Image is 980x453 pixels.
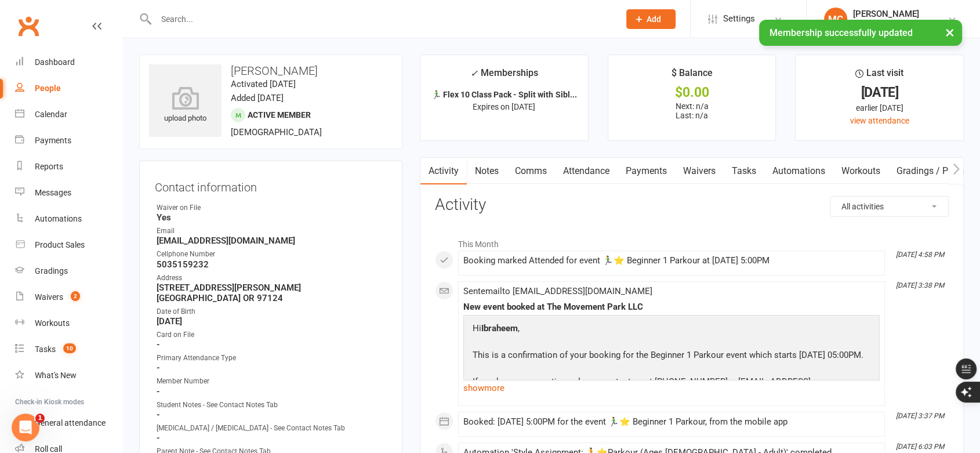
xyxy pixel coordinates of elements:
a: Reports [15,154,122,180]
div: Waiver on File [157,202,387,213]
div: Dashboard [35,57,75,67]
a: Activity [420,158,467,184]
a: Payments [618,158,675,184]
p: Next: n/a Last: n/a [619,102,765,120]
div: Product Sales [35,240,85,249]
div: Student Notes - See Contact Notes Tab [157,400,387,411]
strong: 5035159232 [157,259,387,270]
a: Workouts [833,158,888,184]
div: Gradings [35,266,68,276]
div: Primary Attendance Type [157,353,387,364]
div: MC [824,8,847,31]
a: Automations [15,206,122,232]
span: 2 [71,291,80,301]
div: Address [157,273,387,284]
a: Product Sales [15,232,122,258]
div: Email [157,226,387,237]
div: Last visit [855,66,903,86]
div: Booked: [DATE] 5:00PM for the event 🏃‍♂️⭐ Beginner 1 Parkour, from the mobile app [463,417,880,427]
div: Tasks [35,345,56,354]
div: People [35,84,61,93]
a: Messages [15,180,122,206]
div: General attendance [35,418,106,427]
button: Add [626,9,676,29]
i: [DATE] 4:58 PM [896,251,944,259]
div: Calendar [35,110,67,119]
div: Memberships [470,66,538,87]
i: [DATE] 3:37 PM [896,412,944,420]
i: [DATE] 6:03 PM [896,443,944,451]
div: upload photo [149,86,222,125]
div: [DATE] [806,86,953,99]
div: $ Balance [671,66,712,86]
p: If you have any questions please contact us at [PHONE_NUMBER] or [EMAIL_ADDRESS][DOMAIN_NAME]. [470,375,873,405]
button: × [939,20,960,45]
div: Card on File [157,329,387,340]
div: Membership successfully updated [759,20,962,46]
p: This is a confirmation of your booking for the Beginner 1 Parkour event which starts [DATE] 05:00PM. [470,348,873,365]
a: Tasks [724,158,764,184]
div: earlier [DATE] [806,102,953,114]
strong: [DATE] [157,316,387,327]
a: Attendance [555,158,618,184]
span: Add [647,15,661,24]
a: What's New [15,363,122,389]
div: Member Number [157,376,387,387]
a: Workouts [15,310,122,336]
strong: [STREET_ADDRESS][PERSON_NAME] [GEOGRAPHIC_DATA] OR 97124 [157,282,387,303]
div: Payments [35,136,71,145]
a: Payments [15,128,122,154]
div: Messages [35,188,71,197]
strong: [EMAIL_ADDRESS][DOMAIN_NAME] [157,235,387,246]
a: Tasks 10 [15,336,122,363]
a: Waivers [675,158,724,184]
a: Notes [467,158,507,184]
strong: - [157,386,387,397]
strong: Yes [157,212,387,223]
div: What's New [35,371,77,380]
strong: - [157,339,387,350]
a: Automations [764,158,833,184]
span: Sent email to [EMAIL_ADDRESS][DOMAIN_NAME] [463,286,652,296]
input: Search... [153,11,611,27]
strong: - [157,433,387,443]
span: Settings [723,6,755,32]
time: Added [DATE] [231,93,284,103]
h3: [PERSON_NAME] [149,64,393,77]
a: Clubworx [14,12,43,41]
div: [MEDICAL_DATA] / [MEDICAL_DATA] - See Contact Notes Tab [157,423,387,434]
div: New event booked at The Movement Park LLC [463,302,880,312]
a: Calendar [15,102,122,128]
span: Active member [248,110,311,119]
div: Date of Birth [157,306,387,317]
div: Cellphone Number [157,249,387,260]
a: Waivers 2 [15,284,122,310]
div: Automations [35,214,82,223]
strong: 🏃‍♂️ Flex 10 Class Pack - Split with Sibl... [431,90,576,99]
h3: Activity [435,196,949,214]
span: Expires on [DATE] [473,102,535,111]
strong: - [157,363,387,373]
i: ✓ [470,68,478,79]
div: The Movement Park LLC [853,19,941,30]
div: Booking marked Attended for event 🏃‍♂️⭐ Beginner 1 Parkour at [DATE] 5:00PM [463,256,880,266]
div: [PERSON_NAME] [853,9,941,19]
span: 1 [35,414,45,423]
h3: Contact information [155,176,387,194]
a: People [15,75,122,102]
div: $0.00 [619,86,765,99]
a: Gradings [15,258,122,284]
strong: Ibraheem [481,323,518,334]
a: show more [463,380,880,396]
a: Dashboard [15,49,122,75]
div: Reports [35,162,63,171]
strong: - [157,409,387,420]
span: [DEMOGRAPHIC_DATA] [231,127,322,137]
div: Workouts [35,318,70,328]
i: [DATE] 3:38 PM [896,281,944,289]
a: Comms [507,158,555,184]
div: Waivers [35,292,63,302]
p: Hi , [470,321,873,338]
a: General attendance kiosk mode [15,410,122,436]
iframe: Intercom live chat [12,414,39,441]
